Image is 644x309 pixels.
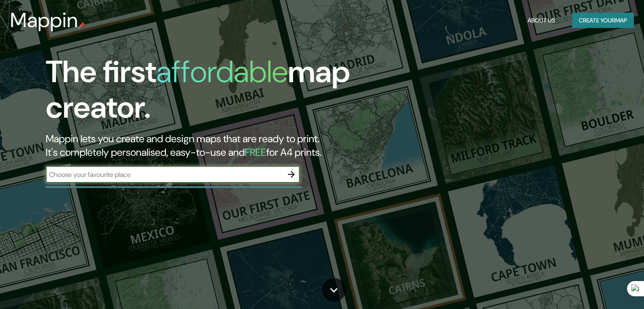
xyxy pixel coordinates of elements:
[156,52,288,91] h1: affordable
[46,170,283,179] input: Choose your favourite place
[524,13,558,28] button: About Us
[245,146,266,159] h5: FREE
[46,54,368,132] h1: The first map creator.
[78,22,85,29] img: mappin-pin
[10,8,78,32] h3: Mappin
[46,132,368,159] h2: Mappin lets you create and design maps that are ready to print. It's completely personalised, eas...
[572,13,634,28] button: Create yourmap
